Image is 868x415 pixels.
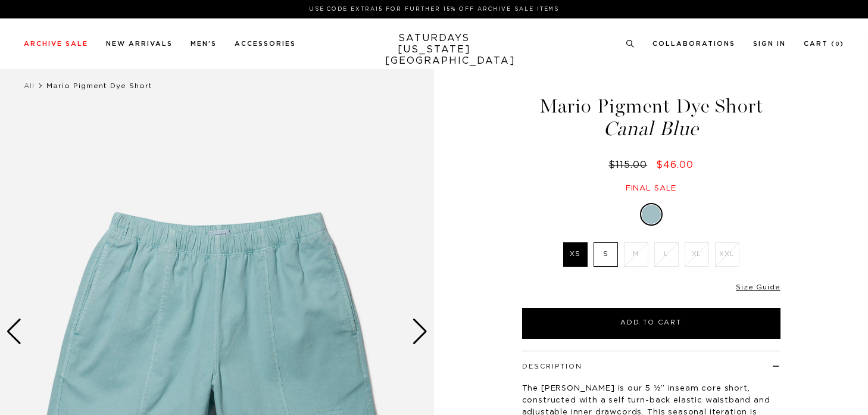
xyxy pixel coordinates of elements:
[106,40,173,47] a: New Arrivals
[594,242,618,267] label: S
[522,308,780,339] button: Add to Cart
[835,42,840,47] small: 0
[804,40,844,47] a: Cart (0)
[412,319,428,345] div: Next slide
[520,96,782,139] h1: Mario Pigment Dye Short
[522,363,582,370] button: Description
[520,183,782,194] div: Final sale
[736,283,780,291] a: Size Guide
[191,40,217,47] a: Men's
[235,40,296,47] a: Accessories
[563,242,588,267] label: XS
[652,40,735,47] a: Collaborations
[608,160,652,170] del: $115.00
[24,40,88,47] a: Archive Sale
[656,160,694,170] span: $46.00
[46,82,152,89] span: Mario Pigment Dye Short
[6,319,22,345] div: Previous slide
[385,33,483,67] a: SATURDAYS[US_STATE][GEOGRAPHIC_DATA]
[753,40,786,47] a: Sign In
[24,82,35,89] a: All
[520,119,782,139] span: Canal Blue
[29,5,839,14] p: Use Code EXTRA15 for Further 15% Off Archive Sale Items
